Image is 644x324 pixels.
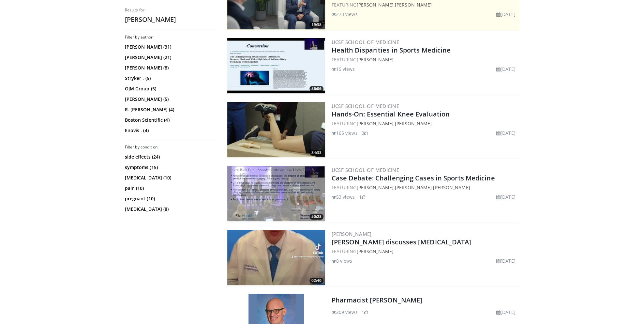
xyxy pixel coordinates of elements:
img: 5677eaac-1a56-43f3-acd7-8430a0541a3f.300x170_q85_crop-smart_upscale.jpg [227,38,325,93]
div: FEATURING , [332,1,518,8]
a: OJM Group (5) [125,85,215,92]
h3: Filter by condition: [125,145,216,150]
a: [PERSON_NAME] [395,120,432,127]
a: Health Disparities in Sports Medicine [332,46,451,54]
a: symptoms (15) [125,164,215,171]
div: FEATURING [332,56,518,63]
li: 15 views [332,66,355,72]
a: R. [PERSON_NAME] (4) [125,106,215,113]
a: Boston Scientific (4) [125,117,215,123]
a: [PERSON_NAME] [356,248,393,255]
li: 165 views [332,130,358,136]
li: [DATE] [496,66,516,72]
a: [PERSON_NAME] [433,184,470,191]
a: 34:33 [227,102,325,157]
li: 1 [362,309,368,316]
img: 431cef73-04ef-4f00-a2ac-8535c8c1afec.300x170_q85_crop-smart_upscale.jpg [227,102,325,157]
li: 8 views [332,257,352,264]
a: UCSF School of Medicine [332,167,399,173]
a: [PERSON_NAME] (8) [125,65,215,71]
a: [PERSON_NAME] discusses [MEDICAL_DATA] [332,238,472,246]
a: Case Debate: Challenging Cases in Sports Medicine [332,174,495,182]
a: [PERSON_NAME] (21) [125,54,215,61]
a: 02:40 [227,230,325,285]
a: [PERSON_NAME] [356,2,393,8]
a: 36:06 [227,38,325,93]
li: 273 views [332,11,358,18]
li: [DATE] [496,130,516,136]
a: [PERSON_NAME] [356,56,393,63]
a: [PERSON_NAME] (5) [125,96,215,102]
span: 19:38 [309,22,323,28]
a: [PERSON_NAME] [356,184,393,191]
li: [DATE] [496,11,516,18]
a: pain (10) [125,185,215,192]
li: 53 views [332,193,355,200]
a: UCSF School of Medicine [332,103,399,109]
a: [PERSON_NAME] [395,184,432,191]
li: 1 [359,193,366,200]
a: 50:23 [227,166,325,221]
p: Results for: [125,8,216,13]
a: pregnant (10) [125,195,215,202]
a: [MEDICAL_DATA] (10) [125,175,215,181]
li: [DATE] [496,193,516,200]
h2: [PERSON_NAME] [125,15,216,24]
a: side effects (24) [125,154,215,160]
li: 209 views [332,309,358,316]
a: [MEDICAL_DATA] (8) [125,206,215,212]
a: [PERSON_NAME] [332,231,372,237]
h3: Filter by author: [125,35,216,40]
span: 34:33 [309,150,323,156]
a: [PERSON_NAME] [356,120,393,127]
img: 80c3f2fe-380a-4120-9d16-e7a841fcdfc6.300x170_q85_crop-smart_upscale.jpg [227,166,325,221]
li: 3 [362,130,368,136]
a: Stryker . (5) [125,75,215,82]
li: [DATE] [496,257,516,264]
div: FEATURING , , [332,184,518,191]
span: 36:06 [309,86,323,92]
a: Enovis . (4) [125,127,215,134]
a: [PERSON_NAME] (31) [125,44,215,50]
div: FEATURING , [332,120,518,127]
img: e4f4b9e0-daa4-4379-9c1e-4ebe0667dd2c.300x170_q85_crop-smart_upscale.jpg [227,230,325,285]
a: Pharmacist [PERSON_NAME] [332,296,422,304]
span: 02:40 [309,278,323,284]
div: FEATURING [332,248,518,255]
a: UCSF School of Medicine [332,39,399,45]
span: 50:23 [309,214,323,220]
a: Hands-On: Essential Knee Evaluation [332,110,450,118]
li: [DATE] [496,309,516,316]
a: [PERSON_NAME] [395,2,432,8]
